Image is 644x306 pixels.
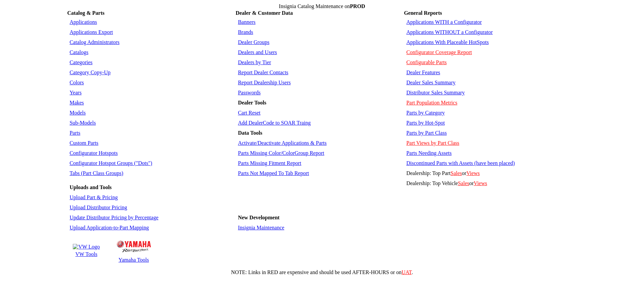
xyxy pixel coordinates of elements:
b: Dealer & Customer Data [235,10,292,16]
a: Discontinued Parts with Assets (have been placed) [406,160,515,166]
a: Parts Not Mapped To Tab Report [238,170,309,176]
a: Parts Needing Assets [406,150,451,156]
a: Applications Export [69,29,113,35]
a: Add DealerCode to SOAR Traing [238,120,311,126]
a: Distributor Sales Summary [406,90,465,95]
div: NOTE: Links in RED are expensive and should be used AFTER-HOURS or on . [3,269,641,275]
a: Part Population Metrics [406,100,457,105]
a: Years [69,90,82,95]
b: General Reports [404,10,442,16]
a: Applications With Placeable HotSpots [406,39,489,45]
a: Colors [69,80,84,85]
a: Catalogs [69,49,88,55]
a: Models [69,110,86,116]
a: Applications WITHOUT a Configurator [406,29,493,35]
a: Report Dealership Users [238,80,290,85]
a: Parts by Part Class [406,130,446,136]
a: Sales [458,180,469,186]
a: Upload Part & Pricing [69,194,118,200]
a: Applications WITH a Configurator [406,19,482,25]
a: VW Logo VW Tools [72,243,101,258]
a: Category Copy-Up [69,70,110,75]
b: Catalog & Parts [67,10,104,16]
td: Insignia Catalog Maintenance on [67,3,577,9]
a: Brands [238,29,253,35]
img: VW Logo [73,244,100,250]
a: Dealers and Users [238,49,277,55]
a: Passwords [238,90,261,95]
a: Sales [450,170,462,176]
a: Makes [69,100,84,105]
a: Update Distributor Pricing by Percentage [69,215,158,220]
a: Catalog Administrators [69,39,119,45]
a: Parts Missing Color/ColorGroup Report [238,150,324,156]
a: Views [466,170,480,176]
a: Tabs (Part Class Groups) [69,170,123,176]
a: Yamaha Logo Yamaha Tools [116,237,152,264]
a: Sub-Models [69,120,96,126]
span: PROD [350,3,365,9]
a: Cart Reset [238,110,260,116]
a: Upload Distributor Pricing [69,205,127,210]
a: Dealer Sales Summary [406,80,455,85]
a: Dealer Features [406,70,440,75]
td: Dealership: Top Part or [405,169,576,178]
td: Yamaha Tools [116,257,151,263]
a: Configurator Hotspot Groups ("Dots") [69,160,152,166]
td: Dealership: Top Vehicle or [405,179,576,188]
a: Part Views by Part Class [406,140,459,146]
a: Parts Missing Fitment Report [238,160,301,166]
a: UAT [401,269,412,275]
a: Upload Application-to-Part Mapping [69,225,149,230]
a: Insignia Maintenance [238,225,284,230]
a: Report Dealer Contacts [238,70,288,75]
a: Dealer Groups [238,39,269,45]
a: Banners [238,19,255,25]
b: Data Tools [238,130,262,136]
b: Dealer Tools [238,100,266,105]
img: Yamaha Logo [117,241,151,252]
a: Parts by Hot-Spot [406,120,445,126]
a: Applications [69,19,97,25]
b: Uploads and Tools [69,184,111,190]
a: Parts [69,130,80,136]
a: Configurator Coverage Report [406,49,472,55]
a: Views [474,180,487,186]
a: Activate/Deactivate Applications & Parts [238,140,326,146]
a: Custom Parts [69,140,98,146]
a: Categories [69,59,92,65]
a: Dealers by Tier [238,59,271,65]
a: Configurator Hotspots [69,150,118,156]
b: New Development [238,215,279,220]
td: VW Tools [72,251,100,258]
a: Parts by Category [406,110,445,116]
a: Configurable Parts [406,59,446,65]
